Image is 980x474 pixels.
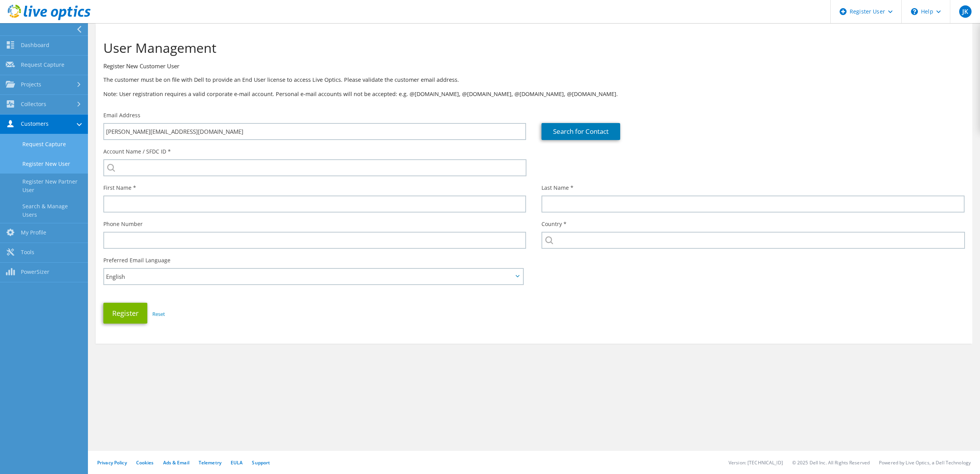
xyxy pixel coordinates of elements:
a: Reset [152,310,165,317]
a: EULA [231,459,243,466]
li: © 2025 Dell Inc. All Rights Reserved [792,459,870,466]
label: Preferred Email Language [103,256,170,264]
label: Email Address [103,111,140,119]
a: Cookies [136,459,154,466]
a: Support [252,459,270,466]
label: Last Name * [541,184,573,192]
p: The customer must be on file with Dell to provide an End User license to access Live Optics. Plea... [103,76,965,84]
a: Ads & Email [163,459,189,466]
li: Version: [TECHNICAL_ID] [729,459,783,466]
h1: User Management [103,40,961,56]
label: Phone Number [103,220,143,228]
p: Note: User registration requires a valid corporate e-mail account. Personal e-mail accounts will ... [103,90,965,98]
a: Privacy Policy [97,459,127,466]
span: English [106,272,513,281]
label: Country * [541,220,567,228]
li: Powered by Live Optics, a Dell Technology [879,459,971,466]
label: Account Name / SFDC ID * [103,148,171,155]
a: Search for Contact [541,123,620,140]
span: JK [959,5,972,18]
a: Telemetry [199,459,221,466]
svg: \n [911,8,918,15]
label: First Name * [103,184,136,192]
h3: Register New Customer User [103,62,965,70]
button: Register [103,303,147,324]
